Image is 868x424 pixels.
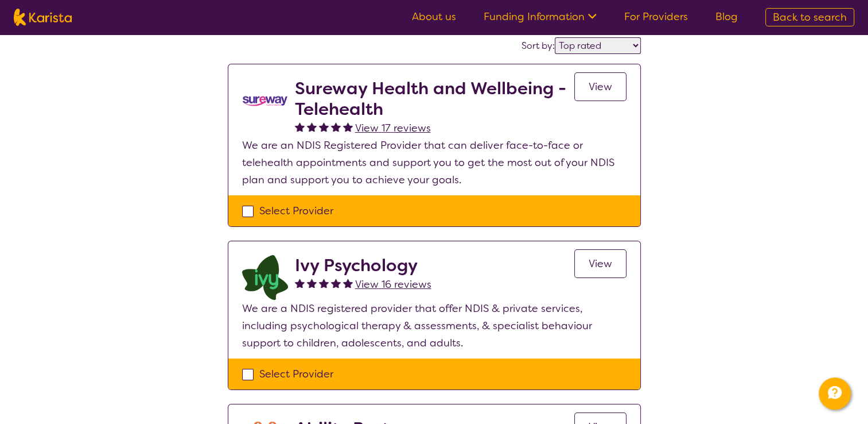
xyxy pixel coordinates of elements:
img: fullstar [295,278,305,288]
img: fullstar [331,278,341,288]
p: We are a NDIS registered provider that offer NDIS & private services, including psychological the... [242,300,626,352]
span: Back to search [773,10,847,24]
span: View 17 reviews [355,121,431,135]
img: fullstar [295,122,305,132]
h2: Ivy Psychology [295,255,431,276]
a: View 16 reviews [355,276,431,293]
label: Sort by: [521,40,555,52]
h2: Sureway Health and Wellbeing - Telehealth [295,78,574,120]
p: We are an NDIS Registered Provider that can deliver face-to-face or telehealth appointments and s... [242,137,626,188]
img: lcqb2d1jpug46odws9wh.png [242,255,288,300]
img: fullstar [307,278,317,288]
img: vgwqq8bzw4bddvbx0uac.png [242,78,288,124]
span: View 16 reviews [355,277,431,291]
button: Channel Menu [819,377,851,410]
img: fullstar [331,122,341,132]
img: fullstar [319,278,329,288]
a: Funding Information [484,10,597,24]
img: fullstar [343,278,353,288]
a: View 17 reviews [355,120,431,137]
a: Back to search [765,8,854,26]
span: View [589,80,612,94]
img: fullstar [307,122,317,132]
img: fullstar [343,122,353,132]
img: Karista logo [14,9,72,26]
a: View [574,249,626,278]
a: View [574,72,626,101]
a: Blog [715,10,738,24]
a: For Providers [624,10,688,24]
a: About us [412,10,456,24]
span: View [589,257,612,271]
img: fullstar [319,122,329,132]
